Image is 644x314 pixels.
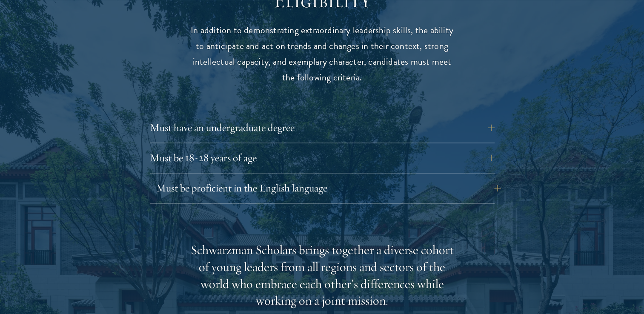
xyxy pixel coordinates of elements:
p: In addition to demonstrating extraordinary leadership skills, the ability to anticipate and act o... [190,23,454,86]
div: Schwarzman Scholars brings together a diverse cohort of young leaders from all regions and sector... [190,242,454,310]
button: Must be 18-28 years of age [150,148,495,168]
button: Must have an undergraduate degree [150,117,495,138]
button: Must be proficient in the English language [156,178,501,198]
